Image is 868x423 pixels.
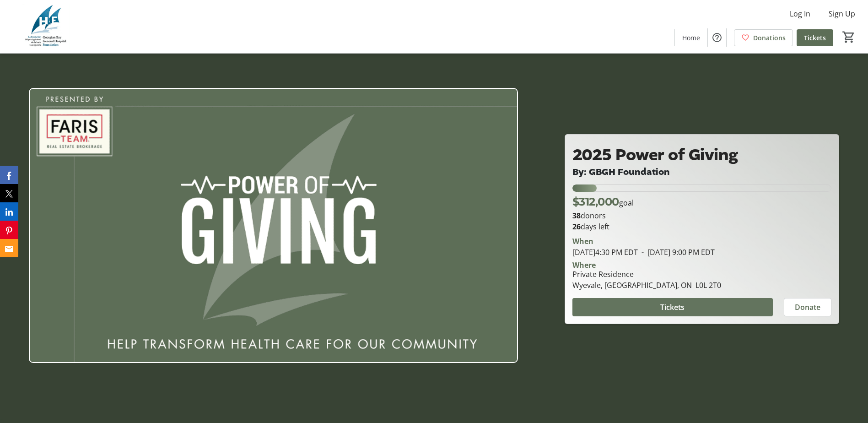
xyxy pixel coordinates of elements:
div: Private Residence [572,269,721,280]
span: [DATE] 9:00 PM EDT [638,247,715,257]
button: Tickets [572,298,773,316]
p: goal [572,194,634,210]
b: 38 [572,211,581,221]
span: 26 [572,222,581,232]
img: Campaign CTA Media Photo [29,88,518,363]
span: Home [682,33,700,43]
span: Tickets [660,302,685,313]
span: Log In [790,8,810,19]
a: Tickets [797,29,833,46]
span: [DATE] 4:30 PM EDT [572,247,638,257]
span: Donate [795,302,820,313]
span: Sign Up [829,8,855,19]
div: When [572,236,593,247]
span: 2025 Power of Giving [572,144,738,166]
a: Donations [734,29,793,46]
div: Wyevale, [GEOGRAPHIC_DATA], ON L0L 2T0 [572,280,721,291]
a: Home [675,29,707,46]
img: Georgian Bay General Hospital Foundation's Logo [5,4,87,49]
button: Log In [782,6,818,21]
span: - [638,247,647,257]
button: Donate [784,298,831,316]
span: Donations [753,33,786,43]
span: By: GBGH Foundation [572,166,670,178]
p: days left [572,221,831,232]
button: Sign Up [821,6,863,21]
button: Help [708,28,726,47]
div: Where [572,261,596,269]
span: Tickets [804,33,826,43]
span: $312,000 [572,195,619,208]
div: 9.39102564102564% of fundraising goal reached [572,184,831,192]
button: Cart [841,29,857,45]
p: donors [572,210,831,221]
